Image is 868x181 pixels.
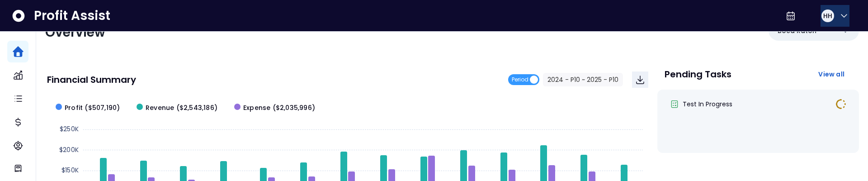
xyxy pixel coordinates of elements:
[512,74,528,85] span: Period
[243,103,315,113] span: Expense ($2,035,996)
[65,103,120,113] span: Profit ($507,190)
[59,145,79,154] text: $200K
[683,100,732,109] span: Test In Progress
[818,70,844,79] span: View all
[823,11,832,20] span: HH
[45,24,105,41] span: Overview
[632,71,648,88] button: Download
[146,103,217,113] span: Revenue ($2,543,186)
[835,99,846,110] img: In Progress
[543,73,623,86] button: 2024 - P10 ~ 2025 - P10
[34,8,110,24] span: Profit Assist
[47,75,136,84] p: Financial Summary
[665,70,731,79] p: Pending Tasks
[61,166,79,175] text: $150K
[60,124,79,133] text: $250K
[811,66,852,82] button: View all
